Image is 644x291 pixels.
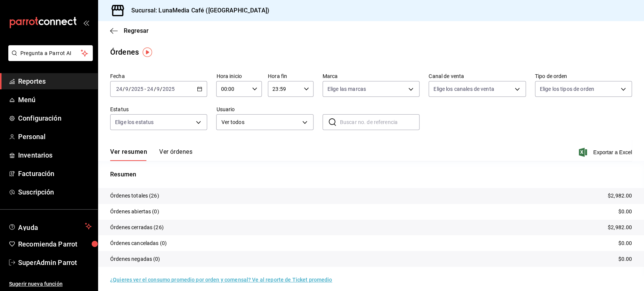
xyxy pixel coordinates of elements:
input: ---- [162,86,175,92]
label: Tipo de orden [535,74,632,79]
span: Regresar [124,27,149,34]
label: Hora fin [268,74,314,79]
button: open_drawer_menu [83,20,89,26]
span: Inventarios [18,150,92,160]
label: Usuario [216,107,313,112]
span: Suscripción [18,187,92,197]
button: Pregunta a Parrot AI [8,45,93,61]
div: navigation tabs [110,148,192,161]
label: Canal de venta [429,74,526,79]
label: Marca [323,74,420,79]
span: Ver todos [221,118,299,126]
button: Exportar a Excel [580,148,632,157]
span: - [144,86,146,92]
p: $0.00 [618,255,632,263]
p: Órdenes negadas (0) [110,255,160,263]
span: Reportes [18,76,92,86]
div: Órdenes [110,46,139,58]
a: ¿Quieres ver el consumo promedio por orden y comensal? Ve al reporte de Ticket promedio [110,277,332,283]
span: Personal [18,132,92,142]
span: Recomienda Parrot [18,239,92,249]
span: / [123,86,125,92]
img: Tooltip marker [143,47,152,57]
label: Fecha [110,74,207,79]
p: Órdenes totales (26) [110,192,159,200]
span: Elige los tipos de orden [540,85,594,93]
span: Configuración [18,113,92,123]
p: $2,982.00 [608,192,632,200]
input: -- [116,86,123,92]
p: Órdenes cerradas (26) [110,224,164,231]
span: Elige los estatus [115,118,154,126]
input: -- [147,86,154,92]
span: / [129,86,131,92]
p: Órdenes canceladas (0) [110,239,167,247]
span: Menú [18,95,92,105]
p: $2,982.00 [608,224,632,231]
input: Buscar no. de referencia [340,115,420,130]
span: / [160,86,162,92]
input: -- [156,86,160,92]
span: Sugerir nueva función [9,280,92,288]
span: / [154,86,156,92]
h3: Sucursal: LunaMedia Café ([GEOGRAPHIC_DATA]) [125,6,269,15]
span: Elige las marcas [327,85,366,93]
p: $0.00 [618,208,632,216]
a: Pregunta a Parrot AI [5,55,93,63]
p: $0.00 [618,239,632,247]
span: Pregunta a Parrot AI [20,49,81,57]
input: -- [125,86,129,92]
label: Hora inicio [216,74,262,79]
span: Ayuda [18,222,82,231]
p: Órdenes abiertas (0) [110,208,159,216]
button: Regresar [110,27,149,34]
label: Estatus [110,107,207,112]
button: Ver resumen [110,148,147,161]
span: Elige los canales de venta [433,85,494,93]
button: Ver órdenes [159,148,192,161]
span: Facturación [18,168,92,179]
input: ---- [131,86,144,92]
span: SuperAdmin Parrot [18,257,92,268]
p: Resumen [110,170,632,179]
